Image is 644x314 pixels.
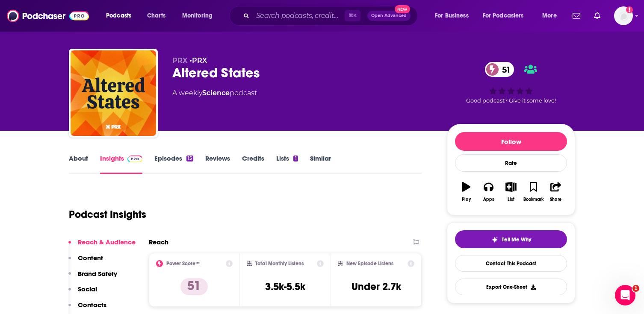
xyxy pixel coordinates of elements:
button: Share [545,176,567,207]
button: Social [68,285,97,301]
a: Charts [142,9,171,23]
button: Content [68,254,103,270]
div: 1 [293,156,298,161]
h2: Power Score™ [166,261,200,267]
button: Show profile menu [614,6,633,25]
div: List [508,197,514,202]
p: Contacts [78,301,106,309]
span: 51 [493,62,514,77]
span: Monitoring [182,10,213,22]
h1: Podcast Insights [69,208,146,221]
a: About [69,154,88,174]
p: Reach & Audience [78,238,136,246]
div: 51Good podcast? Give it some love! [447,56,575,109]
a: Show notifications dropdown [591,9,604,23]
p: Brand Safety [78,270,117,278]
button: Brand Safety [68,270,117,285]
span: ⌘ K [345,10,360,21]
a: Show notifications dropdown [569,9,584,23]
span: • [189,56,207,65]
span: PRX [172,56,187,65]
a: 51 [485,62,514,77]
button: Export One-Sheet [455,279,567,295]
div: Search podcasts, credits, & more... [237,6,426,26]
img: Altered States [71,50,156,136]
img: User Profile [614,6,633,25]
div: A weekly podcast [172,88,257,98]
a: Episodes15 [154,154,193,174]
svg: Add a profile image [626,6,633,13]
span: For Business [435,10,469,22]
a: Similar [310,154,331,174]
input: Search podcasts, credits, & more... [253,9,345,23]
span: More [542,10,557,22]
button: Apps [477,176,499,207]
button: open menu [100,9,142,23]
h3: 3.5k-5.5k [265,280,305,293]
a: Contact This Podcast [455,255,567,272]
a: Reviews [205,154,230,174]
button: open menu [176,9,224,23]
div: Apps [483,197,494,202]
a: PRX [192,56,207,65]
div: Play [462,197,471,202]
button: open menu [536,9,567,23]
div: Bookmark [523,197,544,202]
span: Logged in as gussent [614,6,633,25]
button: Follow [455,132,567,151]
img: Podchaser Pro [127,156,142,162]
div: Share [550,197,561,202]
h2: New Episode Listens [346,261,393,267]
p: 51 [180,278,208,295]
img: tell me why sparkle [491,236,498,243]
a: Credits [242,154,264,174]
iframe: Intercom live chat [615,285,635,305]
img: Podchaser - Follow, Share and Rate Podcasts [7,8,89,24]
span: Charts [147,10,165,22]
div: Rate [455,154,567,172]
h2: Reach [149,238,168,246]
a: Science [202,89,230,97]
h2: Total Monthly Listens [255,261,304,267]
button: List [500,176,522,207]
a: Lists1 [276,154,298,174]
button: Open AdvancedNew [367,11,411,21]
button: Reach & Audience [68,238,136,254]
p: Content [78,254,103,262]
button: open menu [429,9,479,23]
button: tell me why sparkleTell Me Why [455,230,567,248]
div: 15 [186,156,193,161]
span: Podcasts [106,10,131,22]
p: Social [78,285,97,293]
span: 1 [632,285,639,292]
span: For Podcasters [483,10,524,22]
span: New [395,5,410,13]
button: Play [455,176,477,207]
button: Bookmark [522,176,544,207]
button: open menu [477,9,536,23]
span: Open Advanced [371,14,407,18]
span: Good podcast? Give it some love! [466,97,556,104]
a: InsightsPodchaser Pro [100,154,142,174]
span: Tell Me Why [502,236,531,243]
h3: Under 2.7k [352,280,401,293]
